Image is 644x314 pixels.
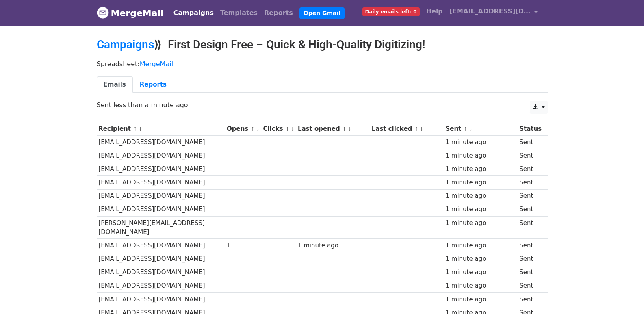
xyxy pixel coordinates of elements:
[299,7,345,19] a: Open Gmail
[445,281,515,290] div: 1 minute ago
[517,149,543,162] td: Sent
[227,241,259,250] div: 1
[97,101,548,109] p: Sent less than a minute ago
[347,126,352,132] a: ↓
[133,76,173,93] a: Reports
[517,239,543,252] td: Sent
[97,189,225,203] td: [EMAIL_ADDRESS][DOMAIN_NAME]
[291,126,295,132] a: ↓
[517,266,543,279] td: Sent
[517,122,543,136] th: Status
[138,126,143,132] a: ↓
[517,176,543,189] td: Sent
[445,178,515,187] div: 1 minute ago
[446,3,541,22] a: [EMAIL_ADDRESS][DOMAIN_NAME]
[419,126,424,132] a: ↓
[444,122,518,136] th: Sent
[445,151,515,160] div: 1 minute ago
[370,122,444,136] th: Last clicked
[97,122,225,136] th: Recipient
[97,6,109,19] img: MergeMail logo
[445,241,515,250] div: 1 minute ago
[445,268,515,277] div: 1 minute ago
[517,162,543,176] td: Sent
[261,122,296,136] th: Clicks
[97,76,133,93] a: Emails
[423,3,446,19] a: Help
[140,60,173,68] a: MergeMail
[170,5,217,21] a: Campaigns
[97,162,225,176] td: [EMAIL_ADDRESS][DOMAIN_NAME]
[468,126,473,132] a: ↓
[445,295,515,304] div: 1 minute ago
[517,203,543,216] td: Sent
[97,149,225,162] td: [EMAIL_ADDRESS][DOMAIN_NAME]
[97,279,225,292] td: [EMAIL_ADDRESS][DOMAIN_NAME]
[217,5,261,21] a: Templates
[97,60,548,68] p: Spreadsheet:
[97,38,154,51] a: Campaigns
[362,7,420,16] span: Daily emails left: 0
[256,126,260,132] a: ↓
[225,122,261,136] th: Opens
[445,254,515,264] div: 1 minute ago
[445,205,515,214] div: 1 minute ago
[97,266,225,279] td: [EMAIL_ADDRESS][DOMAIN_NAME]
[251,126,255,132] a: ↑
[97,239,225,252] td: [EMAIL_ADDRESS][DOMAIN_NAME]
[445,191,515,201] div: 1 minute ago
[296,122,370,136] th: Last opened
[414,126,419,132] a: ↑
[445,138,515,147] div: 1 minute ago
[298,241,368,250] div: 1 minute ago
[517,189,543,203] td: Sent
[97,203,225,216] td: [EMAIL_ADDRESS][DOMAIN_NAME]
[97,292,225,306] td: [EMAIL_ADDRESS][DOMAIN_NAME]
[445,219,515,228] div: 1 minute ago
[97,136,225,149] td: [EMAIL_ADDRESS][DOMAIN_NAME]
[517,252,543,266] td: Sent
[261,5,296,21] a: Reports
[285,126,290,132] a: ↑
[517,279,543,292] td: Sent
[449,6,531,16] span: [EMAIL_ADDRESS][DOMAIN_NAME]
[97,176,225,189] td: [EMAIL_ADDRESS][DOMAIN_NAME]
[133,126,137,132] a: ↑
[359,3,423,19] a: Daily emails left: 0
[342,126,347,132] a: ↑
[517,216,543,239] td: Sent
[445,165,515,174] div: 1 minute ago
[97,38,548,52] h2: ⟫ First Design Free – Quick & High-Quality Digitizing!
[464,126,468,132] a: ↑
[97,252,225,266] td: [EMAIL_ADDRESS][DOMAIN_NAME]
[517,136,543,149] td: Sent
[517,292,543,306] td: Sent
[97,4,164,22] a: MergeMail
[97,216,225,239] td: [PERSON_NAME][EMAIL_ADDRESS][DOMAIN_NAME]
